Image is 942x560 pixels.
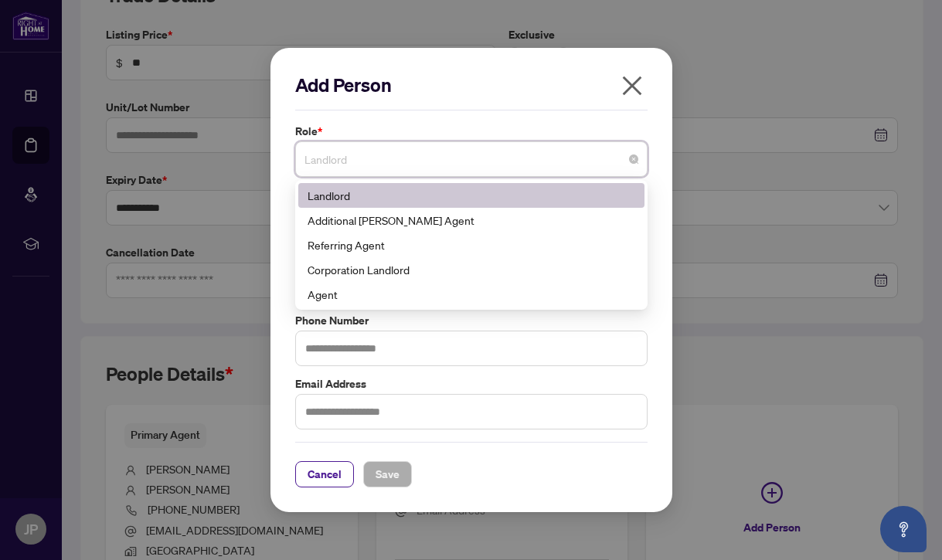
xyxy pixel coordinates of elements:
div: Landlord [308,187,635,204]
label: Email Address [295,375,648,392]
span: Landlord [304,144,638,174]
div: Referring Agent [308,236,635,253]
div: Corporation Landlord [298,257,644,282]
h2: Add Person [295,73,648,97]
div: Landlord [298,183,644,208]
div: Referring Agent [298,232,644,257]
div: Additional [PERSON_NAME] Agent [308,212,635,229]
span: close-circle [629,154,638,164]
button: Open asap [880,506,927,552]
div: Agent [298,282,644,307]
label: Role [295,123,648,140]
label: Phone Number [295,312,648,329]
button: Cancel [295,461,354,487]
div: Additional RAHR Agent [298,208,644,232]
div: Corporation Landlord [308,261,635,278]
div: Agent [308,286,635,303]
span: Cancel [308,462,342,487]
button: Save [363,461,412,487]
span: close [620,73,644,98]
